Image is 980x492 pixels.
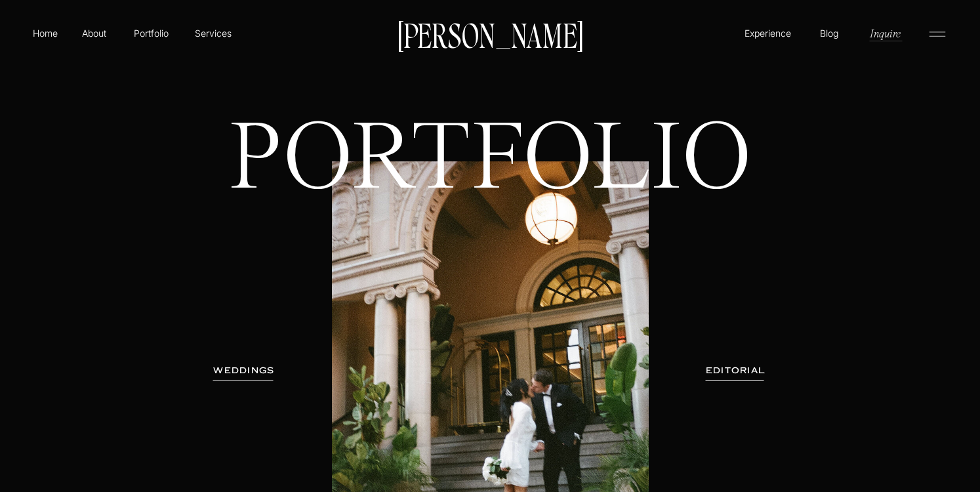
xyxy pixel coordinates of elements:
a: Services [194,26,232,40]
h1: PORTFOLIO [207,118,774,295]
a: EDITORIAL [687,364,783,377]
a: Inquire [868,26,902,41]
a: WEDDINGS [203,364,285,377]
a: Home [30,26,60,40]
a: About [79,26,109,39]
a: [PERSON_NAME] [391,20,589,48]
a: Experience [743,26,793,40]
a: Portfolio [128,26,174,40]
a: Blog [817,26,842,39]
